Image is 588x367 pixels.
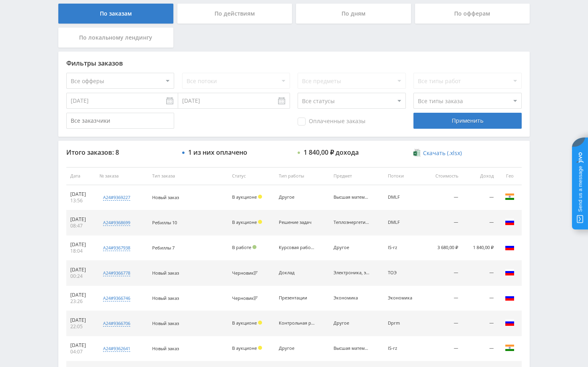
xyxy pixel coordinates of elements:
th: Доход [462,167,498,185]
div: [DATE] [70,292,91,298]
div: a24#9366778 [103,270,130,276]
td: — [424,336,462,361]
div: Презентации [279,295,315,301]
span: Оплаченные заказы [298,118,366,126]
div: Другое [279,195,315,200]
div: Электроника, электротехника, радиотехника [334,270,369,275]
td: — [424,210,462,235]
th: Стоимость [424,167,462,185]
span: Новый заказ [152,295,179,301]
div: Итого заказов: 8 [66,149,174,156]
img: rus.png [505,293,514,302]
div: Контрольная работа [279,321,315,326]
div: Решение задач [279,220,315,225]
span: В аукционе [232,219,257,225]
td: — [424,311,462,336]
span: В аукционе [232,194,257,200]
th: Предмет [330,167,384,185]
div: [DATE] [70,267,91,273]
td: — [424,261,462,286]
div: [DATE] [70,317,91,323]
div: По действиям [177,4,292,24]
div: 08:47 [70,223,91,229]
div: 1 840,00 ₽ дохода [304,149,359,156]
th: Потоки [384,167,424,185]
span: В работе [232,244,251,250]
td: — [424,185,462,210]
div: ТОЭ [388,270,420,275]
span: Новый заказ [152,345,179,351]
div: 22:05 [70,323,91,330]
div: 13:56 [70,197,91,204]
span: Скачать (.xlsx) [423,150,462,156]
div: Фильтры заказов [66,60,522,67]
div: Применить [413,113,521,129]
div: 00:24 [70,273,91,279]
td: 3 680,00 ₽ [424,235,462,261]
td: 1 840,00 ₽ [462,235,498,261]
span: Холд [258,321,262,325]
div: a24#9366746 [103,295,130,301]
div: Теплоэнергетика и теплотехника [334,220,369,225]
span: Холд [258,346,262,350]
div: Другое [279,346,315,351]
img: xlsx [413,149,420,157]
div: Черновик [232,296,260,301]
span: Ребиллы 7 [152,245,175,251]
th: Дата [66,167,95,185]
span: Холд [258,220,262,224]
span: В аукционе [232,345,257,351]
span: Холд [258,195,262,199]
div: 23:26 [70,298,91,305]
div: a24#9367938 [103,245,130,251]
span: Новый заказ [152,320,179,326]
div: DMLF [388,195,420,200]
th: Тип заказа [148,167,228,185]
div: a24#9369227 [103,194,130,201]
td: — [462,185,498,210]
div: a24#9366706 [103,320,130,327]
div: 04:07 [70,349,91,355]
div: По дням [296,4,411,24]
span: Подтвержден [252,245,256,249]
div: IS-rz [388,346,420,351]
td: — [462,311,498,336]
div: По локальному лендингу [58,28,173,48]
span: Ребиллы 10 [152,219,177,225]
th: Тип работы [275,167,329,185]
th: № заказа [95,167,148,185]
input: Все заказчики [66,113,174,129]
td: — [424,286,462,311]
div: Экономика [388,295,420,301]
span: В аукционе [232,320,257,326]
div: [DATE] [70,216,91,223]
td: — [462,210,498,235]
div: 1 из них оплачено [188,149,247,156]
div: Черновик [232,271,260,276]
th: Гео [498,167,522,185]
div: DMLF [388,220,420,225]
div: 18:04 [70,248,91,254]
img: ind.png [505,343,514,353]
div: Высшая математика [334,346,369,351]
img: ind.png [505,192,514,201]
img: rus.png [505,217,514,227]
div: Dprm [388,321,420,326]
img: rus.png [505,242,514,252]
a: Скачать (.xlsx) [413,149,461,157]
td: — [462,286,498,311]
div: [DATE] [70,241,91,248]
img: rus.png [505,267,514,277]
img: rus.png [505,318,514,327]
span: Новый заказ [152,194,179,200]
div: По заказам [58,4,173,24]
div: По офферам [415,4,530,24]
td: — [462,336,498,361]
th: Статус [228,167,275,185]
span: Новый заказ [152,270,179,276]
td: — [462,261,498,286]
div: [DATE] [70,342,91,349]
div: IS-rz [388,245,420,250]
div: Экономика [334,295,369,301]
div: a24#9368699 [103,219,130,226]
